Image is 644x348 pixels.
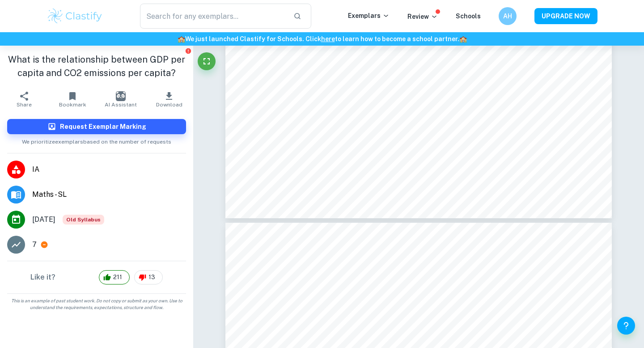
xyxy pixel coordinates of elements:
div: 13 [134,270,163,284]
img: AI Assistant [116,91,126,101]
span: IA [32,164,186,175]
img: Clastify logo [47,7,103,25]
button: Download [145,87,193,112]
button: Help and Feedback [617,317,635,335]
h6: AH [503,11,513,21]
button: Report issue [185,47,191,54]
span: 13 [144,273,160,282]
button: AH [499,7,517,25]
p: 7 [32,239,37,250]
div: Although this IA is written for the old math syllabus (last exam in November 2020), the current I... [63,215,104,225]
span: [DATE] [32,214,55,225]
span: 🏫 [459,35,467,42]
span: Bookmark [59,102,86,108]
button: AI Assistant [97,87,145,112]
span: We prioritize exemplars based on the number of requests [22,134,171,146]
p: Exemplars [348,11,390,21]
a: here [321,35,335,42]
span: Share [17,102,32,108]
p: Review [407,12,438,21]
input: Search for any exemplars... [140,4,286,29]
span: 211 [108,273,127,282]
h1: What is the relationship between GDP per capita and CO2 emissions per capita? [7,53,186,80]
div: 211 [99,270,130,284]
button: Bookmark [48,87,97,112]
h6: Request Exemplar Marking [60,122,146,132]
button: Fullscreen [198,52,216,70]
span: Old Syllabus [63,215,104,225]
h6: Like it? [30,272,55,283]
button: UPGRADE NOW [534,8,597,24]
button: Request Exemplar Marking [7,119,186,134]
a: Schools [456,13,481,20]
span: Maths - SL [32,189,186,200]
span: 🏫 [178,35,185,42]
h6: We just launched Clastify for Schools. Click to learn how to become a school partner. [2,34,642,44]
span: Download [156,102,182,108]
span: This is an example of past student work. Do not copy or submit as your own. Use to understand the... [4,297,190,311]
span: AI Assistant [105,102,137,108]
